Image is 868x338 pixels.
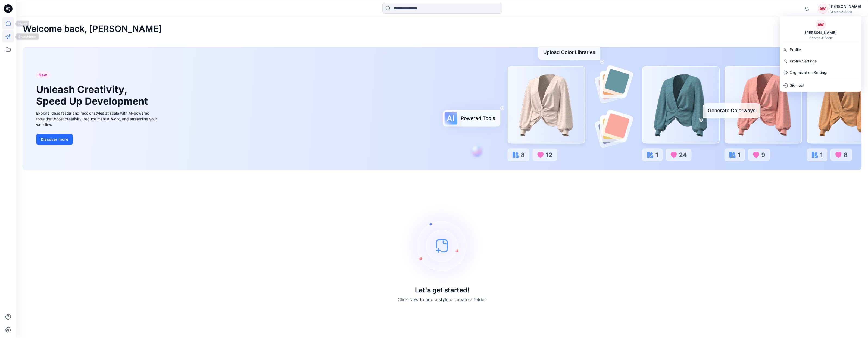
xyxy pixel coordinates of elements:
[802,29,840,36] div: [PERSON_NAME]
[830,3,861,10] div: [PERSON_NAME]
[780,67,861,78] a: Organization Settings
[810,36,832,40] div: Scotch & Soda
[39,72,47,78] span: New
[790,56,817,66] p: Profile Settings
[790,67,828,78] p: Organization Settings
[790,80,804,90] p: Sign out
[401,205,483,286] img: empty-state-image.svg
[36,134,73,145] button: Discover more
[780,56,861,66] a: Profile Settings
[830,10,861,14] div: Scotch & Soda
[816,20,826,29] div: AW
[36,110,158,127] div: Explore ideas faster and recolor styles at scale with AI-powered tools that boost creativity, red...
[818,4,828,14] div: AW
[398,296,487,303] p: Click New to add a style or create a folder.
[790,45,801,55] p: Profile
[415,286,469,294] h3: Let's get started!
[780,45,861,55] a: Profile
[36,134,158,145] a: Discover more
[23,24,162,34] h2: Welcome back, [PERSON_NAME]
[36,84,150,107] h1: Unleash Creativity, Speed Up Development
